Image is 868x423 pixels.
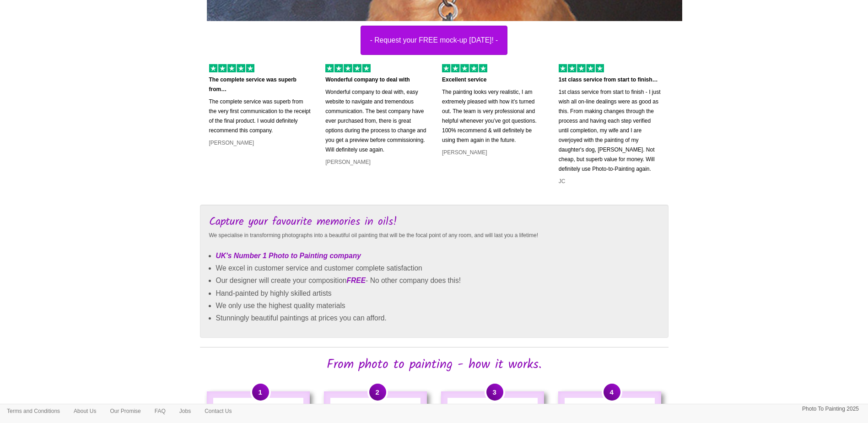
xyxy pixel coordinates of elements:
[209,97,312,136] p: The complete service was superb from the very first communication to the receipt of the final pro...
[325,64,371,72] img: 5 of out 5 stars
[193,194,675,205] iframe: Customer reviews powered by Trustpilot
[369,384,386,401] span: 2
[361,26,508,55] button: - Request your FREE mock-up [DATE]! -
[442,87,545,145] p: The painting looks very realistic, I am extremely pleased with how it’s turned out. The team is v...
[347,277,366,284] em: FREE
[442,148,545,157] p: [PERSON_NAME]
[148,404,173,418] a: FAQ
[200,358,669,372] h2: From photo to painting - how it works.
[216,299,659,312] li: We only use the highest quality materials
[209,231,659,240] p: We specialise in transforming photographs into a beautiful oil painting that will be the focal po...
[198,404,238,418] a: Contact Us
[559,87,662,174] p: 1st class service from start to finish - I just wish all on-line dealings were as good as this. F...
[216,274,659,287] li: Our designer will create your composition - No other company does this!
[216,252,361,260] em: UK's Number 1 Photo to Painting company
[442,64,487,72] img: 5 of out 5 stars
[216,262,659,274] li: We excel in customer service and customer complete satisfaction
[559,75,662,85] p: 1st class service from start to finish…
[604,384,620,401] span: 4
[325,75,428,85] p: Wonderful company to deal with
[209,216,659,228] h3: Capture your favourite memories in oils!
[216,312,659,324] li: Stunningly beautiful paintings at prices you can afford.
[209,138,312,148] p: [PERSON_NAME]
[442,75,545,85] p: Excellent service
[559,177,662,186] p: JC
[486,384,503,401] span: 3
[559,64,604,72] img: 5 of out 5 stars
[802,404,859,414] p: Photo To Painting 2025
[252,384,269,401] span: 1
[325,87,428,155] p: Wonderful company to deal with, easy website to navigate and tremendous communication. The best c...
[209,75,312,94] p: The complete service was superb from…
[209,64,254,72] img: 5 of out 5 stars
[173,404,198,418] a: Jobs
[216,287,659,299] li: Hand-painted by highly skilled artists
[103,404,147,418] a: Our Promise
[325,157,428,167] p: [PERSON_NAME]
[67,404,103,418] a: About Us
